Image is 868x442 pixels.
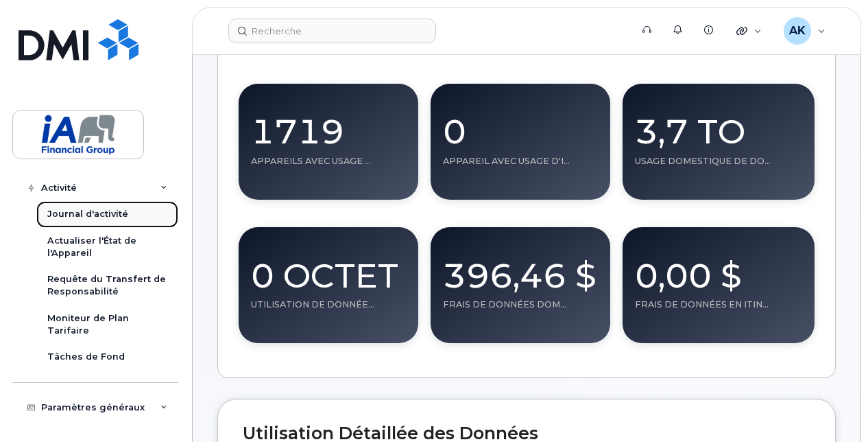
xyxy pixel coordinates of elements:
[443,156,598,167] div: Appareil avec Usage d'Itinérance
[635,240,802,299] div: 0,00 $
[251,240,406,299] div: 0 octet
[251,299,406,310] div: Utilisation de Données Itinérantes
[443,96,598,156] div: 0
[228,19,436,43] input: Recherche
[635,156,802,167] div: Usage Domestique de Données
[727,17,771,45] div: Liens rapides
[443,299,598,310] div: Frais de Données Domestiques
[635,96,802,156] div: 3,7 To
[774,17,835,45] div: Ahmed Ksontini
[443,240,598,299] div: 396,46 $
[251,156,406,167] div: Appareils avec Usage Domestique
[251,96,406,156] div: 1719
[635,299,802,310] div: Frais de Données en Itinérance
[789,23,806,39] span: AK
